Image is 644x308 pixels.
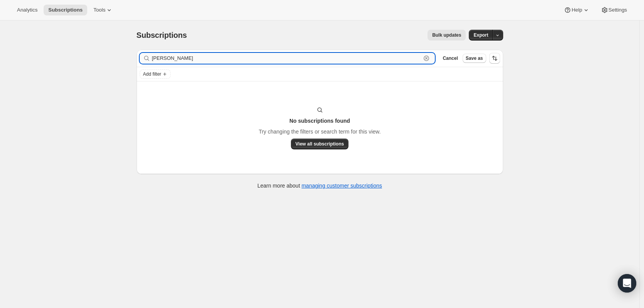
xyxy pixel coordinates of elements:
[473,32,488,38] span: Export
[439,54,461,63] button: Cancel
[466,55,483,61] span: Save as
[12,5,42,15] button: Analytics
[152,53,421,64] input: Filter subscribers
[596,5,632,15] button: Settings
[93,7,105,13] span: Tools
[137,31,187,39] span: Subscriptions
[559,5,594,15] button: Help
[291,139,349,149] button: View all subscriptions
[423,54,430,62] button: Clear
[257,182,382,190] p: Learn more about
[143,71,161,77] span: Add filter
[89,5,118,15] button: Tools
[301,183,382,189] a: managing customer subscriptions
[489,53,500,64] button: Sort the results
[469,30,493,41] button: Export
[428,30,466,41] button: Bulk updates
[443,55,458,61] span: Cancel
[289,117,350,125] h3: No subscriptions found
[432,32,461,38] span: Bulk updates
[463,54,486,63] button: Save as
[571,7,582,13] span: Help
[48,7,83,13] span: Subscriptions
[609,7,627,13] span: Settings
[618,274,636,293] div: Open Intercom Messenger
[296,141,344,147] span: View all subscriptions
[140,69,171,79] button: Add filter
[17,7,37,13] span: Analytics
[259,128,380,135] p: Try changing the filters or search term for this view.
[44,5,87,15] button: Subscriptions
